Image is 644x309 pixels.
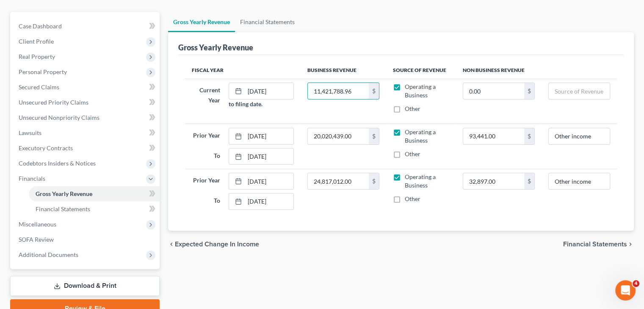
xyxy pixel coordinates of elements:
[563,241,634,248] button: Financial Statements chevron_right
[19,144,73,152] span: Executory Contracts
[524,173,534,189] div: $
[405,195,420,202] span: Other
[463,128,524,144] input: 0.00
[308,83,369,99] input: 0.00
[245,149,293,165] input: MM/DD/YYYY
[19,221,56,228] span: Miscellaneous
[19,160,96,167] span: Codebtors Insiders & Notices
[245,128,293,144] input: MM/DD/YYYY
[456,62,617,79] th: Non Business Revenue
[405,173,436,189] span: Operating a Business
[245,173,293,189] input: MM/DD/YYYY
[369,83,379,99] div: $
[627,241,634,248] i: chevron_right
[19,99,88,106] span: Unsecured Priority Claims
[405,128,436,144] span: Operating a Business
[175,241,259,248] span: Expected Change in Income
[386,62,456,79] th: Source of Revenue
[405,83,436,99] span: Operating a Business
[524,128,534,144] div: $
[19,129,41,136] span: Lawsuits
[301,62,386,79] th: Business Revenue
[19,114,100,121] span: Unsecured Nonpriority Claims
[308,128,369,144] input: 0.00
[524,83,534,99] div: $
[463,173,524,189] input: 0.00
[188,128,224,145] label: Prior Year
[19,83,59,91] span: Secured Claims
[188,193,224,210] label: To
[185,62,301,79] th: Fiscal Year
[188,83,224,108] label: Current Year
[12,141,160,156] a: Executory Contracts
[245,193,293,210] input: MM/DD/YYYY
[19,22,62,30] span: Case Dashboard
[188,173,224,190] label: Prior Year
[235,12,300,32] a: Financial Statements
[36,205,90,212] span: Financial Statements
[308,173,369,189] input: 0.00
[369,173,379,189] div: $
[19,38,54,45] span: Client Profile
[36,190,92,197] span: Gross Yearly Revenue
[405,105,420,112] span: Other
[29,201,160,217] a: Financial Statements
[188,148,224,165] label: To
[549,83,610,99] input: Source of Revenue
[12,80,160,95] a: Secured Claims
[178,42,253,52] div: Gross Yearly Revenue
[12,110,160,125] a: Unsecured Nonpriority Claims
[168,241,175,248] i: chevron_left
[19,175,45,182] span: Financials
[563,241,627,248] span: Financial Statements
[29,186,160,201] a: Gross Yearly Revenue
[229,99,263,108] label: to filing date.
[12,125,160,141] a: Lawsuits
[19,68,67,75] span: Personal Property
[549,173,610,189] input: Source of Revenue
[10,276,160,296] a: Download & Print
[369,128,379,144] div: $
[405,150,420,157] span: Other
[168,12,235,32] a: Gross Yearly Revenue
[615,280,636,301] iframe: Intercom live chat
[19,251,78,258] span: Additional Documents
[12,19,160,34] a: Case Dashboard
[12,232,160,247] a: SOFA Review
[633,280,639,287] span: 4
[19,236,54,243] span: SOFA Review
[12,95,160,110] a: Unsecured Priority Claims
[549,128,610,144] input: Source of Revenue
[463,83,524,99] input: 0.00
[245,83,293,99] input: MM/DD/YYYY
[168,241,259,248] button: chevron_left Expected Change in Income
[19,53,55,60] span: Real Property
